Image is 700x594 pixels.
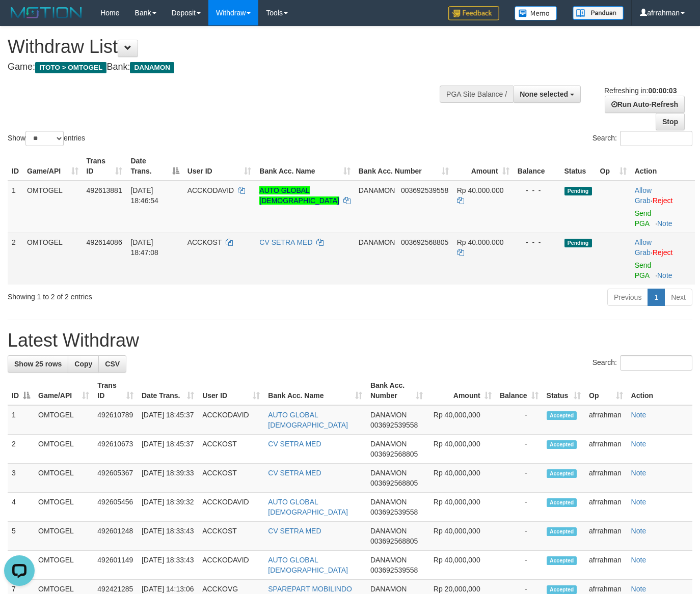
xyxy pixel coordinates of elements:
[564,187,592,195] span: Pending
[604,87,677,95] span: Refreshing in:
[25,131,64,146] select: Showentries
[631,498,647,506] a: Note
[631,585,647,593] a: Note
[585,464,627,493] td: afrrahman
[635,261,652,279] a: Send PGA
[138,405,198,435] td: [DATE] 18:45:37
[627,376,692,405] th: Action
[259,238,312,246] a: CV SETRA MED
[138,435,198,464] td: [DATE] 18:45:37
[4,4,35,35] button: Open LiveChat chat widget
[366,376,427,405] th: Bank Acc. Number: activate to sort column ascending
[653,248,673,257] a: Reject
[268,440,321,448] a: CV SETRA MED
[496,405,543,435] td: -
[93,551,138,580] td: 492601149
[68,355,99,373] a: Copy
[631,440,647,448] a: Note
[183,152,256,181] th: User ID: activate to sort column ascending
[8,37,456,57] h1: Withdraw List
[427,493,495,522] td: Rp 40,000,000
[427,405,495,435] td: Rp 40,000,000
[547,527,577,536] span: Accepted
[496,522,543,551] td: -
[585,551,627,580] td: afrrahman
[620,355,692,371] input: Search:
[653,196,673,205] a: Reject
[657,271,672,279] a: Note
[635,186,653,205] span: ·
[664,289,692,306] a: Next
[255,152,354,181] th: Bank Acc. Name: activate to sort column ascending
[370,585,407,593] span: DANAMON
[370,527,407,535] span: DANAMON
[87,238,122,246] span: 492614086
[93,435,138,464] td: 492610673
[198,551,264,580] td: ACCKODAVID
[585,405,627,435] td: afrrahman
[8,131,85,146] label: Show entries
[631,556,647,564] a: Note
[198,493,264,522] td: ACCKODAVID
[8,330,692,351] h1: Latest Withdraw
[187,238,222,246] span: ACCKOST
[8,551,34,580] td: 6
[370,566,418,574] span: Copy 003692539558 to clipboard
[8,464,34,493] td: 3
[631,469,647,477] a: Note
[585,493,627,522] td: afrrahman
[457,186,504,194] span: Rp 40.000.000
[268,556,348,574] a: AUTO GLOBAL [DEMOGRAPHIC_DATA]
[648,289,665,306] a: 1
[35,62,106,73] span: ITOTO > OMTOGEL
[268,411,348,429] a: AUTO GLOBAL [DEMOGRAPHIC_DATA]
[657,219,672,228] a: Note
[138,493,198,522] td: [DATE] 18:39:32
[34,522,93,551] td: OMTOGEL
[596,152,631,181] th: Op: activate to sort column ascending
[547,585,577,594] span: Accepted
[359,238,395,246] span: DANAMON
[93,405,138,435] td: 492610789
[513,86,581,103] button: None selected
[138,522,198,551] td: [DATE] 18:33:43
[585,522,627,551] td: afrrahman
[370,479,418,487] span: Copy 003692568805 to clipboard
[547,556,577,565] span: Accepted
[268,498,348,516] a: AUTO GLOBAL [DEMOGRAPHIC_DATA]
[126,152,183,181] th: Date Trans.: activate to sort column descending
[105,360,120,368] span: CSV
[8,435,34,464] td: 2
[427,464,495,493] td: Rp 40,000,000
[453,152,514,181] th: Amount: activate to sort column ascending
[440,86,513,103] div: PGA Site Balance /
[198,522,264,551] td: ACCKOST
[8,152,23,181] th: ID
[87,186,122,194] span: 492613881
[8,493,34,522] td: 4
[34,464,93,493] td: OMTOGEL
[635,238,653,257] span: ·
[631,411,647,419] a: Note
[496,464,543,493] td: -
[138,551,198,580] td: [DATE] 18:33:43
[14,360,62,368] span: Show 25 rows
[593,131,692,146] label: Search:
[8,405,34,435] td: 1
[268,585,352,593] a: SPAREPART MOBILINDO
[8,288,284,302] div: Showing 1 to 2 of 2 entries
[34,493,93,522] td: OMTOGEL
[547,440,577,449] span: Accepted
[198,435,264,464] td: ACCKOST
[355,152,453,181] th: Bank Acc. Number: activate to sort column ascending
[8,5,85,20] img: MOTION_logo.png
[187,186,234,194] span: ACCKODAVID
[98,355,126,373] a: CSV
[631,152,695,181] th: Action
[268,469,321,477] a: CV SETRA MED
[427,435,495,464] td: Rp 40,000,000
[198,405,264,435] td: ACCKODAVID
[34,405,93,435] td: OMTOGEL
[605,96,685,113] a: Run Auto-Refresh
[370,469,407,477] span: DANAMON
